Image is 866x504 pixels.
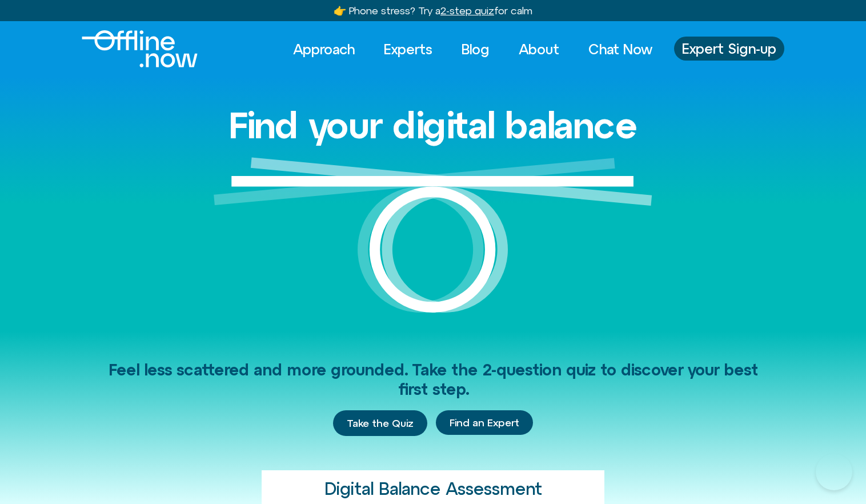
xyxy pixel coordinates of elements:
[578,37,663,62] a: Chat Now
[283,37,663,62] nav: Menu
[674,37,784,61] a: Expert Sign-up
[324,479,542,498] h2: Digital Balance Assessment
[682,41,776,56] span: Expert Sign-up
[82,30,198,67] img: offline.now
[283,37,365,62] a: Approach
[82,30,178,67] div: Logo
[451,37,500,62] a: Blog
[440,5,494,17] u: 2-step quiz
[334,5,532,17] a: 👉 Phone stress? Try a2-step quizfor calm
[374,37,443,62] a: Experts
[816,454,852,490] iframe: Botpress
[450,417,519,429] span: Find an Expert
[508,37,570,62] a: About
[109,361,758,398] span: Feel less scattered and more grounded. Take the 2-question quiz to discover your best first step.
[436,410,533,435] a: Find an Expert
[228,105,638,145] h1: Find your digital balance
[347,417,414,430] span: Take the Quiz
[333,410,427,437] a: Take the Quiz
[436,410,533,437] div: Find an Expert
